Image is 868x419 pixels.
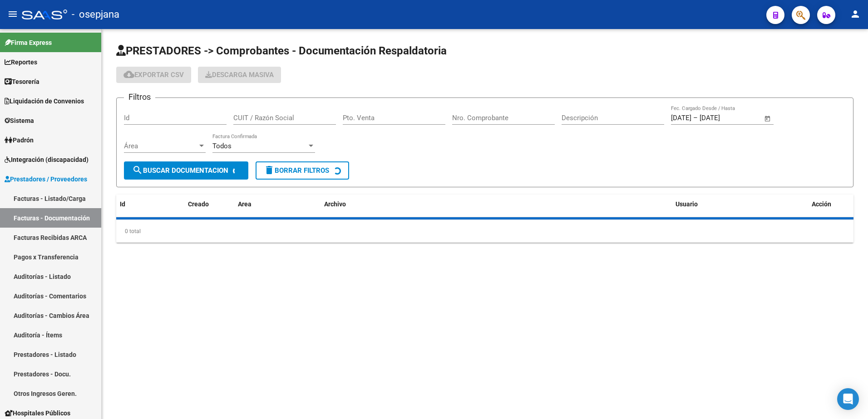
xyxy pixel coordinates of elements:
[5,135,34,145] span: Padrón
[5,174,87,184] span: Prestadores / Proveedores
[124,91,155,103] h3: Filtros
[264,165,275,175] mat-icon: delete
[123,71,184,79] span: Exportar CSV
[5,77,39,87] span: Tesorería
[5,116,34,126] span: Sistema
[132,166,228,175] span: Buscar Documentacion
[124,161,248,180] button: Buscar Documentacion
[5,96,84,106] span: Liquidación de Convenios
[324,200,346,208] span: Archivo
[763,113,773,124] button: Open calendar
[238,200,252,208] span: Area
[7,9,18,19] mat-icon: menu
[188,200,209,208] span: Creado
[116,44,447,57] span: PRESTADORES -> Comprobantes - Documentación Respaldatoria
[837,388,859,410] div: Open Intercom Messenger
[256,161,349,180] button: Borrar Filtros
[676,200,698,208] span: Usuario
[116,67,191,83] button: Exportar CSV
[198,67,281,83] button: Descarga Masiva
[72,5,119,24] span: - osepjana
[264,166,329,175] span: Borrar Filtros
[5,38,52,48] span: Firma Express
[124,142,197,150] span: Área
[812,200,831,208] span: Acción
[123,69,134,80] mat-icon: cloud_download
[671,114,691,122] input: Start date
[184,195,234,214] datatable-header-cell: Creado
[321,195,672,214] datatable-header-cell: Archivo
[198,67,281,83] app-download-masive: Descarga masiva de comprobantes (adjuntos)
[808,195,853,214] datatable-header-cell: Acción
[234,195,321,214] datatable-header-cell: Area
[116,195,153,214] datatable-header-cell: Id
[5,155,89,165] span: Integración (discapacidad)
[5,408,70,418] span: Hospitales Públicos
[700,114,744,122] input: End date
[212,142,232,150] span: Todos
[205,71,274,79] span: Descarga Masiva
[116,220,853,243] div: 0 total
[132,165,143,175] mat-icon: search
[120,200,125,208] span: Id
[693,114,698,122] span: –
[5,57,37,67] span: Reportes
[850,9,861,19] mat-icon: person
[672,195,808,214] datatable-header-cell: Usuario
